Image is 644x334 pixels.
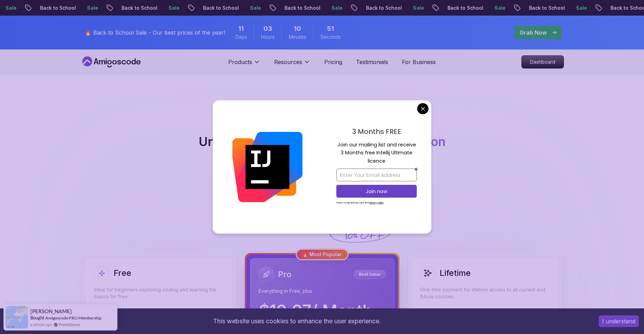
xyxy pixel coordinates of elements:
[259,288,386,295] p: Everything in Free, plus
[30,315,45,321] span: Bought
[243,4,266,11] p: Sale
[441,4,488,11] p: Back to School
[236,34,247,40] span: Days
[359,4,406,11] p: Back to School
[85,28,225,37] p: 🔥 Back to School Sale - Our best prices of the year!
[115,4,162,11] p: Back to School
[522,4,569,11] p: Back to School
[440,268,471,279] h2: Lifetime
[45,315,102,321] a: Amigoscode PRO Membership
[80,4,103,11] p: Sale
[569,4,592,11] p: Sale
[520,28,547,37] p: Grab Now
[402,58,436,66] a: For Business
[261,34,275,40] span: Hours
[324,58,342,66] a: Pricing
[274,58,310,72] button: Resources
[30,322,52,327] span: a minute ago
[6,306,28,328] img: provesource social proof notification image
[521,55,564,69] a: Dashboard
[522,56,564,68] p: Dashboard
[356,58,388,66] a: Testimonials
[263,24,272,34] span: 3 Hours
[259,303,372,319] p: $ 19.97 / Month
[325,4,347,11] p: Sale
[488,4,510,11] p: Sale
[320,34,341,40] span: Seconds
[199,135,445,148] h2: Unlimited Learning with
[5,314,588,329] div: This website uses cookies to enhance the user experience.
[599,315,639,327] button: Accept cookies
[30,308,72,314] span: [PERSON_NAME]
[114,268,131,279] h2: Free
[355,271,385,278] p: Best Value
[94,286,224,300] p: Ideal for beginners exploring coding and learning the basics for free.
[289,34,306,40] span: Minutes
[59,322,80,327] a: ProveSource
[238,24,244,34] span: 11 Days
[420,286,550,300] p: One-time payment for lifetime access to all current and future courses.
[294,24,301,34] span: 10 Minutes
[278,4,325,11] p: Back to School
[228,58,252,66] p: Products
[406,4,429,11] p: Sale
[228,58,260,72] button: Products
[327,24,334,34] span: 51 Seconds
[196,4,243,11] p: Back to School
[274,58,302,66] p: Resources
[278,269,291,280] h2: Pro
[33,4,80,11] p: Back to School
[162,4,184,11] p: Sale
